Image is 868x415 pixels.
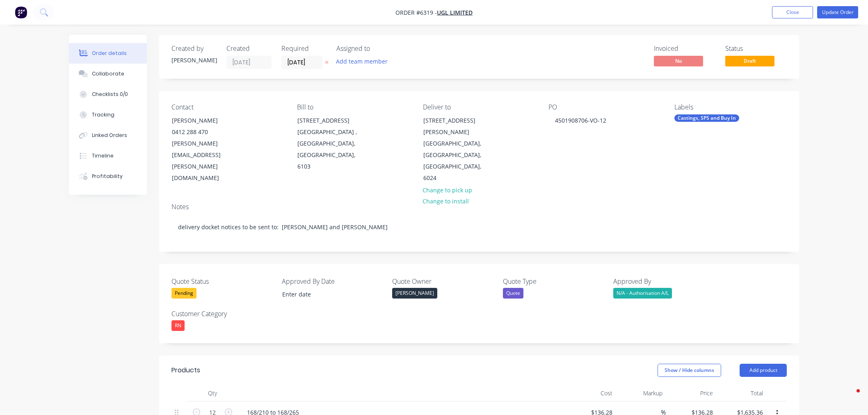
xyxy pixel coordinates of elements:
div: [PERSON_NAME]0412 288 470[PERSON_NAME][EMAIL_ADDRESS][PERSON_NAME][DOMAIN_NAME] [165,114,247,184]
div: 0412 288 470 [172,126,240,138]
div: N/A - Authorisation A/L [613,288,672,299]
button: Update Order [817,6,858,18]
button: Collaborate [69,64,147,84]
button: Timeline [69,146,147,166]
div: Qty [188,385,237,401]
button: Change to pick up [418,184,477,195]
div: Price [666,385,716,401]
div: Created [226,45,272,52]
div: Status [725,45,787,52]
div: Castings, SPS and Buy In [674,114,739,122]
div: Labels [674,103,787,111]
button: Linked Orders [69,125,147,146]
label: Approved By [613,276,716,286]
div: Deliver to [423,103,535,111]
div: Checklists 0/0 [92,91,128,98]
button: Show / Hide columns [658,364,721,377]
div: Notes [171,203,787,211]
div: Quote [503,288,523,299]
div: [STREET_ADDRESS][PERSON_NAME] [423,115,491,138]
span: No [654,56,703,66]
input: Enter date [276,288,379,301]
button: Checklists 0/0 [69,84,147,105]
button: Add product [740,364,787,377]
button: Tracking [69,105,147,125]
div: [PERSON_NAME] [392,288,437,299]
label: Approved By Date [282,276,384,286]
div: Bill to [297,103,409,111]
button: Add team member [336,56,392,67]
img: Factory [15,6,27,18]
div: [STREET_ADDRESS][PERSON_NAME][GEOGRAPHIC_DATA], [GEOGRAPHIC_DATA], [GEOGRAPHIC_DATA], 6024 [416,114,498,184]
iframe: Intercom live chat [840,387,860,407]
label: Quote Owner [392,276,495,286]
button: Order details [69,43,147,64]
div: PO [548,103,661,111]
div: [PERSON_NAME][EMAIL_ADDRESS][PERSON_NAME][DOMAIN_NAME] [172,138,240,184]
div: [PERSON_NAME] [172,115,240,126]
div: RN [171,320,185,331]
button: Add team member [332,56,392,67]
div: Pending [171,288,196,299]
div: Products [171,365,200,375]
div: [PERSON_NAME] [171,56,217,64]
div: Markup [616,385,666,401]
div: [STREET_ADDRESS][GEOGRAPHIC_DATA] , [GEOGRAPHIC_DATA], [GEOGRAPHIC_DATA], 6103 [290,114,372,173]
button: Close [772,6,813,18]
div: Created by [171,45,217,52]
div: Cost [565,385,616,401]
div: delivery docket notices to be sent to: [PERSON_NAME] and [PERSON_NAME] [171,214,787,239]
div: Tracking [92,111,114,119]
div: Linked Orders [92,132,127,139]
button: Change to install [418,196,473,207]
div: Timeline [92,152,114,160]
div: Assigned to [336,45,418,52]
div: [GEOGRAPHIC_DATA] , [GEOGRAPHIC_DATA], [GEOGRAPHIC_DATA], 6103 [297,126,365,172]
div: [GEOGRAPHIC_DATA], [GEOGRAPHIC_DATA], [GEOGRAPHIC_DATA], 6024 [423,138,491,184]
label: Quote Type [503,276,605,286]
span: Draft [725,56,774,66]
div: Total [716,385,767,401]
label: Quote Status [171,276,274,286]
div: Order details [92,50,127,57]
div: Invoiced [654,45,715,52]
div: 4501908706-VO-12 [548,114,613,126]
a: UGL Limited [437,9,473,16]
div: Contact [171,103,284,111]
div: Required [281,45,327,52]
label: Customer Category [171,309,274,319]
span: Order #6319 - [395,9,437,16]
div: Collaborate [92,70,124,78]
button: Profitability [69,166,147,187]
div: Profitability [92,173,123,180]
div: [STREET_ADDRESS] [297,115,365,126]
